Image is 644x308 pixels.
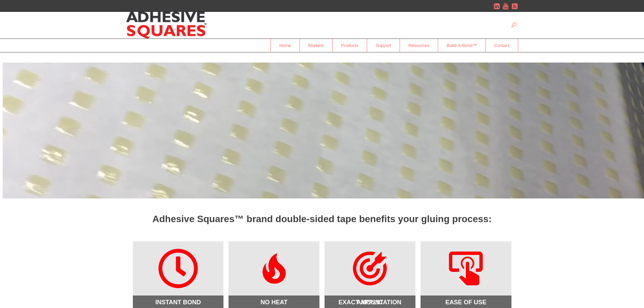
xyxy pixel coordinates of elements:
span: Resources [400,40,438,51]
strong: EXACT APPLICATION AMOUNT [338,299,401,306]
span: Products [333,40,367,51]
span: Build-A-Bond™ [438,40,485,51]
a: Support [367,39,400,52]
strong: EASE OF USE [446,299,486,306]
a: RSSFeed [511,3,518,9]
img: Adhesive Squares™ [126,12,207,39]
span: Markets [300,40,332,51]
a: Home [270,39,300,52]
strong: NO HEAT [261,299,288,306]
span: Home [271,40,300,51]
a: YouTube [502,3,509,9]
span: Contact [486,40,518,51]
strong: INSTANT BOND [156,299,201,306]
a: Build-A-Bond™ [438,39,486,52]
strong: Adhesive Squares™ brand double-sided tape benefits your gluing process: [152,214,492,224]
span: Support [367,40,400,51]
a: LinkedIn [493,3,500,9]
